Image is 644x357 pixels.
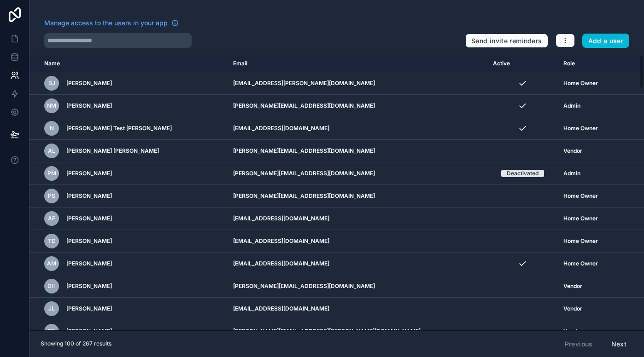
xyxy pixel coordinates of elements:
[563,147,582,155] span: Vendor
[563,80,598,87] span: Home Owner
[228,253,487,275] td: [EMAIL_ADDRESS][DOMAIN_NAME]
[50,125,54,132] span: N
[563,260,598,267] span: Home Owner
[563,102,580,109] span: Admin
[41,340,111,347] span: Showing 100 of 267 results
[563,192,598,200] span: Home Owner
[48,237,56,245] span: TD
[563,125,598,132] span: Home Owner
[66,305,112,312] span: [PERSON_NAME]
[228,320,487,343] td: [PERSON_NAME][EMAIL_ADDRESS][PERSON_NAME][DOMAIN_NAME]
[558,55,617,72] th: Role
[228,55,487,72] th: Email
[582,34,630,48] button: Add a user
[48,80,55,87] span: BJ
[48,328,55,335] span: ED
[228,230,487,253] td: [EMAIL_ADDRESS][DOMAIN_NAME]
[563,215,598,222] span: Home Owner
[29,55,644,330] div: scrollable content
[66,80,112,87] span: [PERSON_NAME]
[228,95,487,117] td: [PERSON_NAME][EMAIL_ADDRESS][DOMAIN_NAME]
[605,336,633,352] button: Next
[66,215,112,222] span: [PERSON_NAME]
[48,192,55,200] span: PS
[228,72,487,95] td: [EMAIL_ADDRESS][PERSON_NAME][DOMAIN_NAME]
[563,305,582,312] span: Vendor
[228,140,487,162] td: [PERSON_NAME][EMAIL_ADDRESS][DOMAIN_NAME]
[228,207,487,230] td: [EMAIL_ADDRESS][DOMAIN_NAME]
[563,282,582,290] span: Vendor
[228,162,487,185] td: [PERSON_NAME][EMAIL_ADDRESS][DOMAIN_NAME]
[563,237,598,245] span: Home Owner
[66,170,112,177] span: [PERSON_NAME]
[228,117,487,140] td: [EMAIL_ADDRESS][DOMAIN_NAME]
[66,282,112,290] span: [PERSON_NAME]
[44,18,179,28] a: Manage access to the users in your app
[228,275,487,298] td: [PERSON_NAME][EMAIL_ADDRESS][DOMAIN_NAME]
[228,298,487,320] td: [EMAIL_ADDRESS][DOMAIN_NAME]
[47,170,56,177] span: PM
[47,102,56,109] span: NM
[44,18,168,28] span: Manage access to the users in your app
[66,192,112,200] span: [PERSON_NAME]
[66,147,159,155] span: [PERSON_NAME] [PERSON_NAME]
[47,260,56,267] span: AM
[48,305,55,312] span: JL
[563,170,580,177] span: Admin
[47,282,56,290] span: DH
[487,55,558,72] th: Active
[29,55,228,72] th: Name
[507,170,539,177] div: Deactivated
[465,34,548,48] button: Send invite reminders
[48,215,55,222] span: AF
[563,328,582,335] span: Vendor
[48,147,55,155] span: AL
[66,260,112,267] span: [PERSON_NAME]
[66,125,172,132] span: [PERSON_NAME] Test [PERSON_NAME]
[66,102,112,109] span: [PERSON_NAME]
[228,185,487,207] td: [PERSON_NAME][EMAIL_ADDRESS][DOMAIN_NAME]
[66,328,112,335] span: [PERSON_NAME]
[66,237,112,245] span: [PERSON_NAME]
